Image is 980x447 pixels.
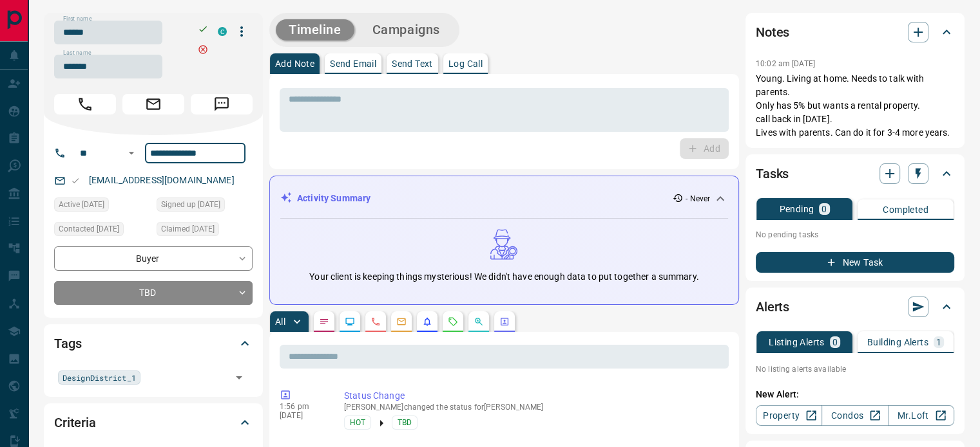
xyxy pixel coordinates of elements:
[54,328,253,359] div: Tags
[821,405,888,426] a: Condos
[63,49,91,57] label: Last name
[756,291,954,322] div: Alerts
[54,197,150,215] div: Sun Dec 12 2021
[398,416,412,429] span: TBD
[883,205,928,214] p: Completed
[122,94,184,114] span: Email
[756,22,789,42] h2: Notes
[832,338,838,347] p: 0
[756,388,954,401] p: New Alert:
[756,296,789,317] h2: Alerts
[89,175,235,185] a: [EMAIL_ADDRESS][DOMAIN_NAME]
[756,17,954,48] div: Notes
[392,59,433,68] p: Send Text
[124,145,139,161] button: Open
[370,316,381,327] svg: Calls
[319,316,329,327] svg: Notes
[345,316,355,327] svg: Lead Browsing Activity
[344,389,724,403] p: Status Change
[54,281,253,305] div: TBD
[344,403,724,412] p: [PERSON_NAME] changed the status for [PERSON_NAME]
[888,405,954,426] a: Mr.Loft
[54,333,81,354] h2: Tags
[779,205,814,214] p: Pending
[191,94,253,114] span: Message
[297,192,370,205] p: Activity Summary
[161,198,220,211] span: Signed up [DATE]
[448,316,458,327] svg: Requests
[54,407,253,438] div: Criteria
[396,316,407,327] svg: Emails
[71,176,80,185] svg: Email Valid
[54,222,150,240] div: Wed Jan 26 2022
[422,316,432,327] svg: Listing Alerts
[230,369,248,387] button: Open
[54,412,96,433] h2: Criteria
[280,411,325,420] p: [DATE]
[275,317,285,326] p: All
[350,416,365,429] span: HOT
[309,270,698,284] p: Your client is keeping things mysterious! We didn't have enough data to put together a summary.
[756,405,822,426] a: Property
[59,223,119,235] span: Contacted [DATE]
[360,19,453,41] button: Campaigns
[867,338,928,347] p: Building Alerts
[218,27,227,36] div: condos.ca
[756,252,954,273] button: New Task
[157,222,253,240] div: Wed May 30 2018
[276,19,354,41] button: Timeline
[330,59,376,68] p: Send Email
[936,338,941,347] p: 1
[63,15,91,23] label: First name
[499,316,510,327] svg: Agent Actions
[756,225,954,244] p: No pending tasks
[280,187,728,210] div: Activity Summary- Never
[756,72,954,140] p: Young. Living at home. Needs to talk with parents. Only has 5% but wants a rental property. call ...
[769,338,825,347] p: Listing Alerts
[62,371,136,384] span: DesignDistrict_1
[756,59,815,68] p: 10:02 am [DATE]
[474,316,484,327] svg: Opportunities
[157,197,253,215] div: Wed May 30 2018
[756,163,789,184] h2: Tasks
[756,363,954,375] p: No listing alerts available
[59,198,104,211] span: Active [DATE]
[821,205,827,214] p: 0
[280,402,325,411] p: 1:56 pm
[686,193,710,205] p: - Never
[756,158,954,189] div: Tasks
[54,94,116,114] span: Call
[54,246,253,270] div: Buyer
[161,223,215,235] span: Claimed [DATE]
[448,59,483,68] p: Log Call
[275,59,314,68] p: Add Note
